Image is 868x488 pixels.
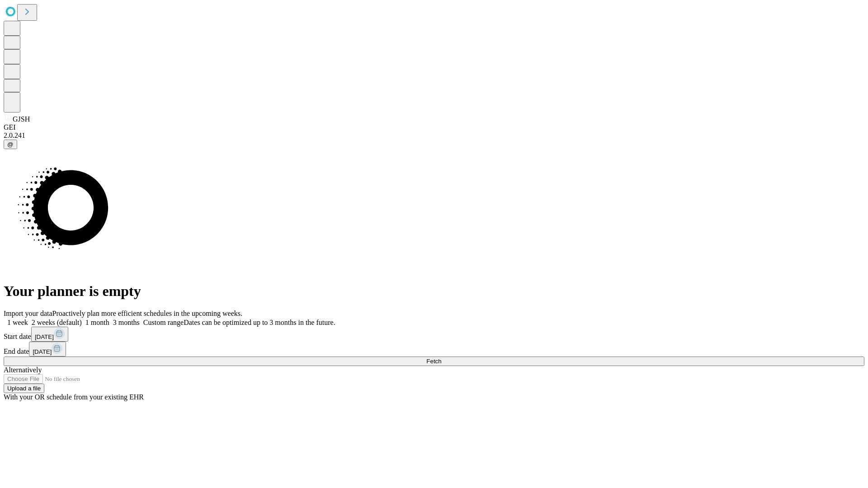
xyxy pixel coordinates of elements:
span: Proactively plan more efficient schedules in the upcoming weeks. [52,310,242,317]
span: GJSH [13,115,30,123]
span: Custom range [143,319,184,326]
span: Dates can be optimized up to 3 months in the future. [184,319,335,326]
div: 2.0.241 [4,131,864,140]
div: GEI [4,123,864,131]
span: 1 month [85,319,109,326]
span: @ [7,141,14,148]
span: With your OR schedule from your existing EHR [4,393,144,401]
span: 1 week [7,319,28,326]
div: End date [4,342,864,357]
button: Upload a file [4,384,44,393]
span: Fetch [426,358,441,365]
span: 2 weeks (default) [32,319,82,326]
button: Fetch [4,357,864,366]
button: @ [4,140,17,149]
h1: Your planner is empty [4,283,864,300]
button: [DATE] [29,342,66,357]
span: [DATE] [33,348,52,355]
button: [DATE] [31,327,68,342]
span: 3 months [113,319,140,326]
span: Alternatively [4,366,42,374]
div: Start date [4,327,864,342]
span: Import your data [4,310,52,317]
span: [DATE] [35,333,54,340]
